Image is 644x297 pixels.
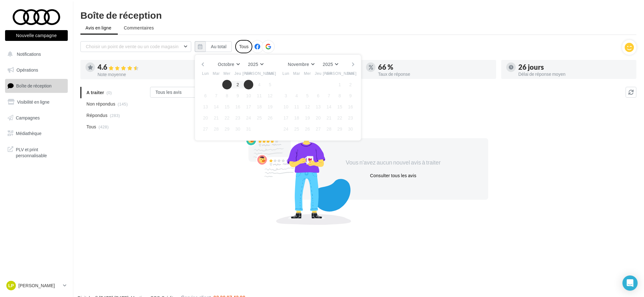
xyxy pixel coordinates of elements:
[234,71,241,76] span: Jeu
[110,113,120,118] span: (283)
[16,67,38,73] span: Opérations
[324,113,334,123] button: 21
[281,113,291,123] button: 17
[222,124,232,134] button: 29
[518,64,631,71] div: 26 jours
[346,113,355,123] button: 23
[222,80,232,89] button: 1
[346,124,355,134] button: 30
[16,83,52,88] span: Boîte de réception
[335,80,344,89] button: 1
[86,44,179,49] span: Choisir un point de vente ou un code magasin
[304,71,311,76] span: Mer
[265,91,275,100] button: 12
[313,91,323,100] button: 6
[285,60,317,69] button: Novembre
[212,113,221,123] button: 21
[335,91,344,100] button: 8
[195,41,232,52] button: Au total
[265,102,275,112] button: 19
[222,113,232,123] button: 22
[266,71,274,76] span: Dim
[4,95,69,109] a: Visibilité en ligne
[518,72,631,76] div: Délai de réponse moyen
[292,102,301,112] button: 11
[233,91,243,100] button: 9
[255,91,264,100] button: 11
[265,113,275,123] button: 26
[4,48,66,61] button: Notifications
[201,113,210,123] button: 20
[215,60,242,69] button: Octobre
[335,124,344,134] button: 29
[339,158,448,167] div: Vous n'avez aucun nouvel avis à traiter
[265,80,275,89] button: 5
[347,71,354,76] span: Dim
[4,143,69,161] a: PLV et print personnalisable
[222,102,232,112] button: 15
[4,63,69,77] a: Opérations
[288,61,309,67] span: Novembre
[86,101,115,107] span: Non répondus
[17,51,41,57] span: Notifications
[368,172,419,179] button: Consulter tous les avis
[244,80,253,89] button: 3
[292,124,301,134] button: 25
[255,80,264,89] button: 4
[17,99,49,105] span: Visibilité en ligne
[4,79,69,93] a: Boîte de réception
[293,71,300,76] span: Mar
[124,25,154,31] span: Commentaires
[324,91,334,100] button: 7
[224,71,230,76] span: Mer
[335,102,344,112] button: 15
[4,127,69,140] a: Médiathèque
[315,71,321,76] span: Jeu
[346,102,355,112] button: 16
[255,102,264,112] button: 18
[8,282,14,289] span: LP
[255,113,264,123] button: 25
[292,91,301,100] button: 4
[213,71,220,76] span: Mar
[303,91,312,100] button: 5
[16,145,65,159] span: PLV et print personnalisable
[324,102,334,112] button: 14
[324,124,334,134] button: 28
[233,113,243,123] button: 23
[86,112,108,119] span: Répondus
[292,113,301,123] button: 18
[212,91,221,100] button: 7
[245,60,266,69] button: 2025
[201,124,210,134] button: 27
[244,124,253,134] button: 31
[202,71,209,76] span: Lun
[218,61,234,67] span: Octobre
[281,91,291,100] button: 3
[205,41,232,52] button: Au total
[5,280,68,292] a: LP [PERSON_NAME]
[118,101,128,107] span: (145)
[313,124,323,134] button: 27
[212,124,221,134] button: 28
[244,91,253,100] button: 10
[98,64,211,71] div: 4.6
[98,124,109,129] span: (428)
[150,87,213,98] button: Tous les avis
[233,80,243,89] button: 2
[98,72,211,77] div: Note moyenne
[80,41,191,52] button: Choisir un point de vente ou un code magasin
[313,113,323,123] button: 20
[323,71,357,76] span: [PERSON_NAME]
[378,72,491,76] div: Taux de réponse
[244,113,253,123] button: 24
[201,91,210,100] button: 6
[235,40,252,53] div: Tous
[248,61,258,67] span: 2025
[212,102,221,112] button: 14
[155,89,182,95] span: Tous les avis
[243,71,276,76] span: [PERSON_NAME]
[86,124,96,130] span: Tous
[303,124,312,134] button: 26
